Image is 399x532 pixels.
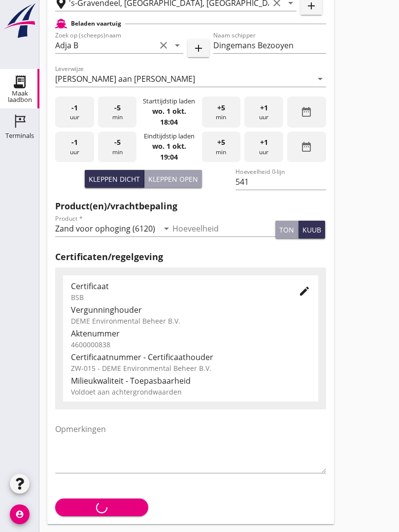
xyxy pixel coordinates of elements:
div: Voldoet aan achtergrondwaarden [71,387,310,397]
input: Zoek op (scheeps)naam [55,37,156,53]
div: uur [244,97,283,128]
i: date_range [300,106,312,118]
div: Milieukwaliteit - Toepasbaarheid [71,375,310,387]
button: kuub [299,221,325,238]
input: Hoeveelheid [172,221,276,236]
div: Eindtijdstip laden [144,132,195,141]
div: min [98,97,137,128]
div: [PERSON_NAME] aan [PERSON_NAME] [55,74,195,83]
div: min [202,132,241,163]
i: date_range [300,141,312,153]
div: Kleppen open [148,174,198,184]
h2: Product(en)/vrachtbepaling [55,199,326,213]
div: uur [55,97,94,128]
div: Terminals [5,133,34,139]
div: min [98,132,137,163]
span: +5 [217,102,225,113]
textarea: Opmerkingen [55,421,326,473]
div: ton [279,225,294,235]
i: clear [158,39,169,51]
h2: Beladen vaartuig [71,19,121,28]
div: kuub [302,225,321,235]
span: +1 [260,102,268,113]
div: ZW-015 - DEME Environmental Beheer B.V. [71,363,310,373]
strong: wo. 1 okt. [152,141,186,151]
strong: 19:04 [160,152,178,162]
div: Certificaatnummer - Certificaathouder [71,351,310,363]
button: ton [275,221,299,238]
div: min [202,97,241,128]
div: Vergunninghouder [71,304,310,316]
strong: wo. 1 okt. [152,106,186,116]
button: Kleppen dicht [85,170,144,188]
div: BSB [71,292,283,302]
span: +1 [260,137,268,148]
span: -5 [114,137,121,148]
i: arrow_drop_down [314,73,326,85]
img: logo-small.a267ee39.svg [2,2,37,39]
input: Hoeveelheid 0-lijn [235,174,326,190]
i: account_circle [10,504,30,524]
div: uur [244,132,283,163]
div: Certificaat [71,280,283,292]
div: Aktenummer [71,328,310,339]
input: Product * [55,221,159,236]
span: -1 [71,137,78,148]
div: Kleppen dicht [89,174,140,184]
i: arrow_drop_down [171,39,183,51]
div: Starttijdstip laden [143,97,195,106]
h2: Certificaten/regelgeving [55,250,326,264]
i: arrow_drop_down [161,223,172,234]
i: edit [299,285,310,297]
button: Kleppen open [144,170,202,188]
div: DEME Environmental Beheer B.V. [71,316,310,326]
i: add [193,42,204,54]
span: -1 [71,102,78,113]
strong: 18:04 [160,117,178,127]
input: Naam schipper [213,37,326,53]
div: 4600000838 [71,339,310,350]
span: +5 [217,137,225,148]
div: uur [55,132,94,163]
span: -5 [114,102,121,113]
